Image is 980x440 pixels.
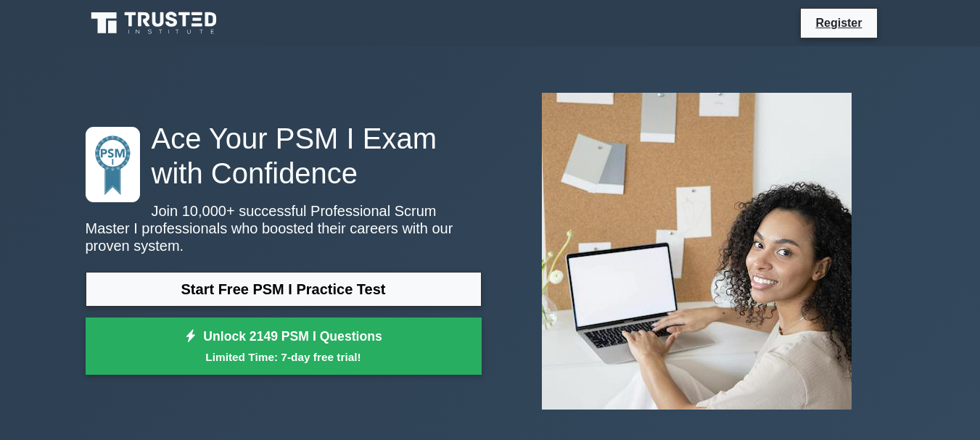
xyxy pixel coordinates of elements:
[86,317,482,375] a: Unlock 2149 PSM I QuestionsLimited Time: 7-day free trial!
[104,349,464,365] small: Limited Time: 7-day free trial!
[807,14,870,32] a: Register
[86,272,482,307] a: Start Free PSM I Practice Test
[86,121,482,191] h1: Ace Your PSM I Exam with Confidence
[86,202,482,254] p: Join 10,000+ successful Professional Scrum Master I professionals who boosted their careers with ...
